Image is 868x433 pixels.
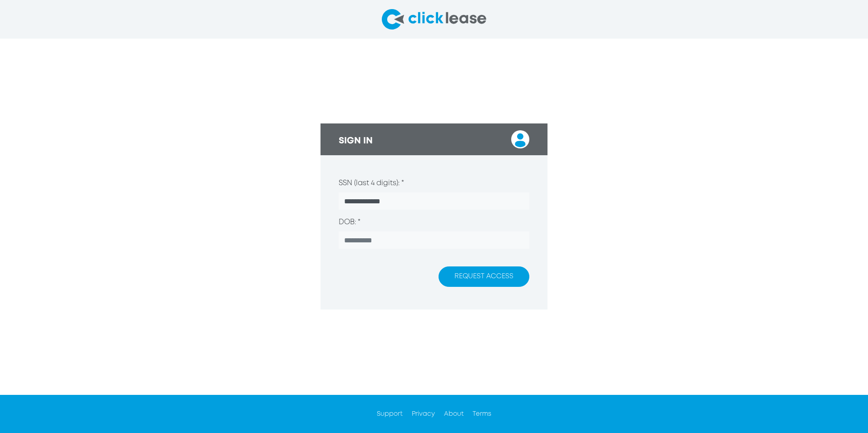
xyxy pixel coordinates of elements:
a: About [444,411,464,417]
img: clicklease logo [382,9,486,30]
img: login user [511,130,529,148]
a: Privacy [412,411,435,417]
h3: SIGN IN [339,136,373,147]
a: Support [377,411,403,417]
a: Terms [473,411,491,417]
label: SSN (last 4 digits): * [339,178,404,189]
button: REQUEST ACCESS [439,266,529,287]
label: DOB: * [339,217,360,228]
